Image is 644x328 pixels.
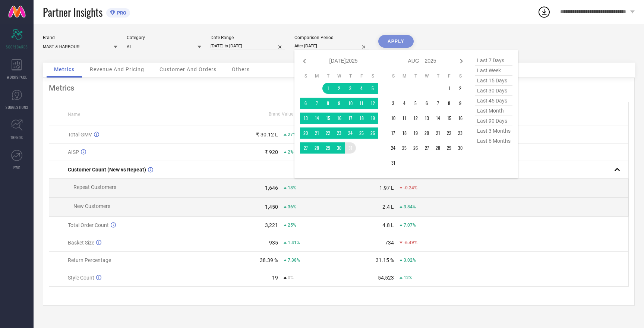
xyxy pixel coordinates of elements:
td: Tue Jul 15 2025 [322,113,334,124]
th: Monday [311,73,322,79]
div: 2.4 L [382,204,394,210]
td: Mon Jul 07 2025 [311,98,322,109]
td: Tue Aug 19 2025 [410,127,421,139]
td: Sun Jul 20 2025 [300,127,311,139]
td: Thu Aug 14 2025 [432,113,443,124]
input: Select date range [211,42,285,50]
td: Sat Jul 12 2025 [367,98,378,109]
div: 1,646 [265,185,278,191]
td: Wed Jul 30 2025 [334,142,345,154]
span: last 7 days [475,56,512,66]
span: 36% [288,204,296,209]
span: 12% [404,275,412,280]
span: last month [475,106,512,116]
th: Saturday [455,73,466,79]
td: Wed Aug 13 2025 [421,113,432,124]
td: Sat Jul 05 2025 [367,83,378,94]
td: Sun Jul 13 2025 [300,113,311,124]
td: Fri Aug 15 2025 [443,113,455,124]
th: Saturday [367,73,378,79]
span: Basket Size [68,240,94,246]
td: Fri Jul 11 2025 [356,98,367,109]
td: Mon Aug 25 2025 [399,142,410,154]
td: Wed Jul 02 2025 [334,83,345,94]
span: FWD [13,165,20,170]
td: Mon Aug 04 2025 [399,98,410,109]
td: Wed Aug 27 2025 [421,142,432,154]
th: Sunday [388,73,399,79]
div: 4.8 L [382,222,394,228]
td: Wed Jul 23 2025 [334,127,345,139]
td: Tue Jul 29 2025 [322,142,334,154]
div: 31.15 % [376,257,394,263]
td: Sat Jul 19 2025 [367,113,378,124]
div: 38.39 % [260,257,278,263]
input: Select comparison period [294,42,369,50]
td: Sun Aug 03 2025 [388,98,399,109]
td: Mon Jul 21 2025 [311,127,322,139]
span: PRO [115,10,126,16]
span: 2% [288,149,294,155]
td: Tue Aug 12 2025 [410,113,421,124]
td: Sun Aug 31 2025 [388,157,399,168]
div: ₹ 30.12 L [256,132,278,138]
td: Sun Aug 24 2025 [388,142,399,154]
td: Mon Aug 11 2025 [399,113,410,124]
div: 54,523 [378,275,394,281]
th: Thursday [432,73,443,79]
td: Tue Jul 08 2025 [322,98,334,109]
span: 27% [288,132,296,137]
div: ₹ 920 [265,149,278,155]
th: Monday [399,73,410,79]
td: Mon Jul 28 2025 [311,142,322,154]
td: Thu Jul 31 2025 [345,142,356,154]
td: Thu Jul 03 2025 [345,83,356,94]
td: Fri Aug 08 2025 [443,98,455,109]
span: Total Order Count [68,222,109,228]
td: Thu Jul 10 2025 [345,98,356,109]
div: Category [127,35,201,40]
div: 3,221 [265,222,278,228]
span: last 3 months [475,126,512,136]
td: Fri Jul 04 2025 [356,83,367,94]
th: Tuesday [410,73,421,79]
span: Others [232,66,250,72]
span: -6.49% [404,240,417,245]
div: Metrics [49,83,629,92]
span: last 90 days [475,116,512,126]
td: Fri Jul 18 2025 [356,113,367,124]
span: SCORECARDS [6,44,28,50]
span: 3.02% [404,258,416,263]
span: Return Percentage [68,257,111,263]
td: Sat Jul 26 2025 [367,127,378,139]
span: Name [68,112,80,117]
td: Wed Jul 16 2025 [334,113,345,124]
div: Previous month [300,57,309,66]
th: Wednesday [421,73,432,79]
span: AISP [68,149,79,155]
span: Customer Count (New vs Repeat) [68,167,146,173]
span: Brand Value [269,111,293,117]
div: Open download list [537,5,551,19]
span: last 15 days [475,76,512,86]
td: Sat Aug 02 2025 [455,83,466,94]
span: Revenue And Pricing [90,66,144,72]
td: Sat Aug 16 2025 [455,113,466,124]
div: Date Range [211,35,285,40]
span: SUGGESTIONS [6,104,28,110]
th: Friday [443,73,455,79]
th: Sunday [300,73,311,79]
span: New Customers [73,203,110,209]
td: Thu Aug 07 2025 [432,98,443,109]
div: 1,450 [265,204,278,210]
td: Sat Aug 30 2025 [455,142,466,154]
td: Fri Aug 01 2025 [443,83,455,94]
th: Thursday [345,73,356,79]
div: 19 [272,275,278,281]
span: Metrics [54,66,75,72]
span: 0% [288,275,294,280]
td: Mon Jul 14 2025 [311,113,322,124]
span: 7.07% [404,223,416,228]
td: Thu Jul 24 2025 [345,127,356,139]
span: 18% [288,185,296,190]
